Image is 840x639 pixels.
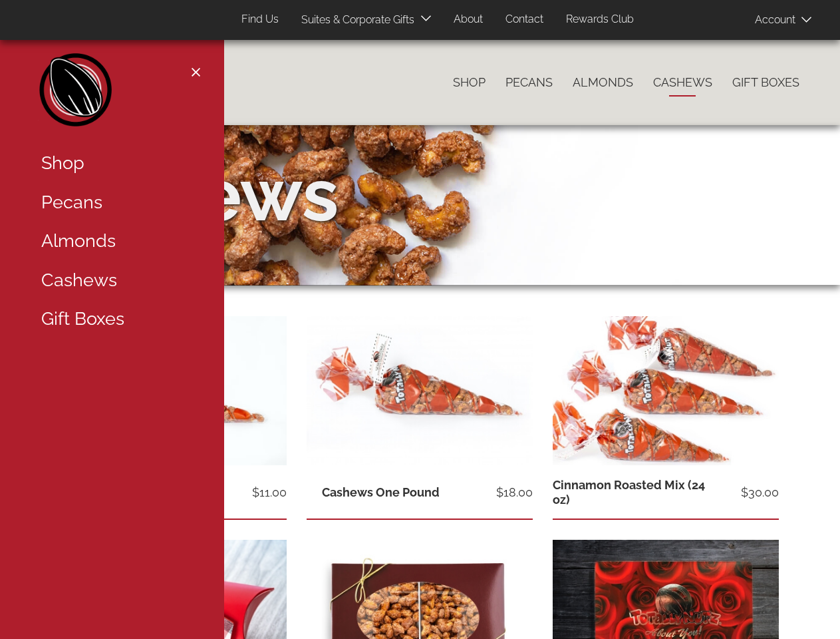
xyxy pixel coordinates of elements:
[307,316,533,465] img: 1 pound of freshly roasted cinnamon glazed cashews in a totally nutz poly bag
[231,7,289,33] a: Find Us
[31,222,204,261] a: Almonds
[556,7,644,33] a: Rewards Club
[291,7,418,33] a: Suites & Corporate Gifts
[553,316,779,467] img: one 8 oz bag of each nut: Almonds, cashews, and pecans
[31,183,204,222] a: Pecans
[495,7,553,33] a: Contact
[643,69,722,97] a: Cashews
[443,69,495,97] a: Shop
[322,485,440,499] a: Cashews One Pound
[31,300,204,339] a: Gift Boxes
[68,10,111,29] span: Products
[553,478,705,507] a: Cinnamon Roasted Mix (24 oz)
[38,53,114,133] a: Home
[444,7,493,33] a: About
[31,261,204,300] a: Cashews
[31,144,204,183] a: Shop
[495,69,563,97] a: Pecans
[722,69,809,97] a: Gift Boxes
[563,69,643,97] a: Almonds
